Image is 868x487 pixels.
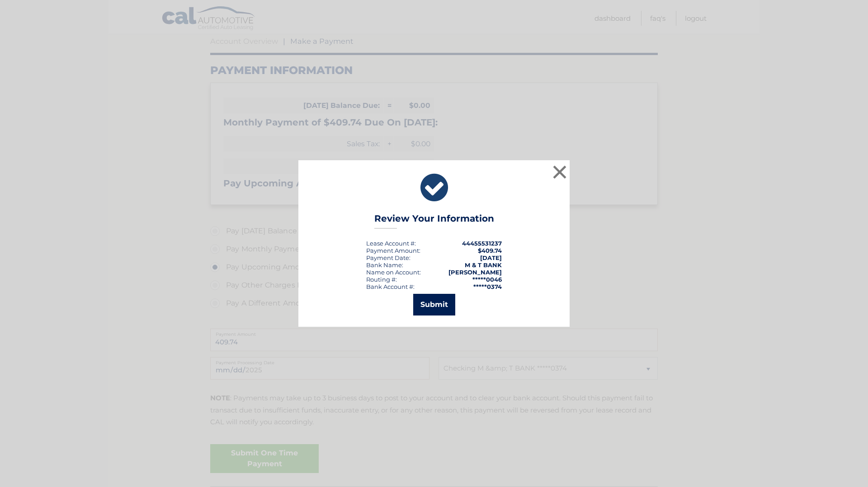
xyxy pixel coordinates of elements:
h3: Review Your Information [374,213,494,229]
span: [DATE] [480,254,502,261]
button: × [551,163,569,181]
strong: M & T BANK [465,261,502,269]
strong: [PERSON_NAME] [448,269,502,276]
span: $409.74 [478,247,502,254]
span: Payment Date [366,254,409,261]
div: Bank Account #: [366,283,415,290]
div: Routing #: [366,276,397,283]
div: : [366,254,410,261]
div: Name on Account: [366,269,421,276]
div: Payment Amount: [366,247,420,254]
button: Submit [413,294,455,315]
div: Bank Name: [366,261,403,269]
div: Lease Account #: [366,240,416,247]
strong: 44455531237 [462,240,502,247]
